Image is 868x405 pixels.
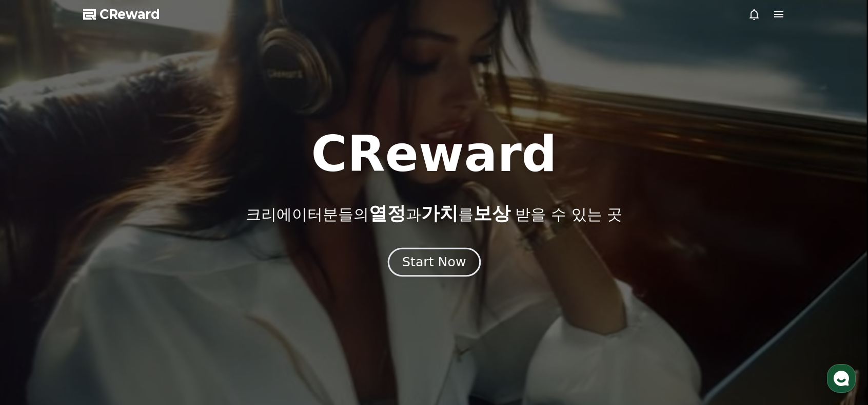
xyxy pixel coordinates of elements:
[83,6,160,23] a: CReward
[100,6,160,23] span: CReward
[32,335,38,344] span: 홈
[94,336,106,344] span: 대화
[132,320,197,346] a: 설정
[421,203,458,224] span: 가치
[474,203,510,224] span: 보상
[246,203,622,224] p: 크리에이터분들의 과 를 받을 수 있는 곳
[3,320,68,346] a: 홈
[369,203,406,224] span: 열정
[387,247,480,276] button: Start Now
[68,320,132,346] a: 대화
[390,259,479,268] a: Start Now
[159,335,171,344] span: 설정
[311,130,557,179] h1: CReward
[402,253,466,271] div: Start Now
